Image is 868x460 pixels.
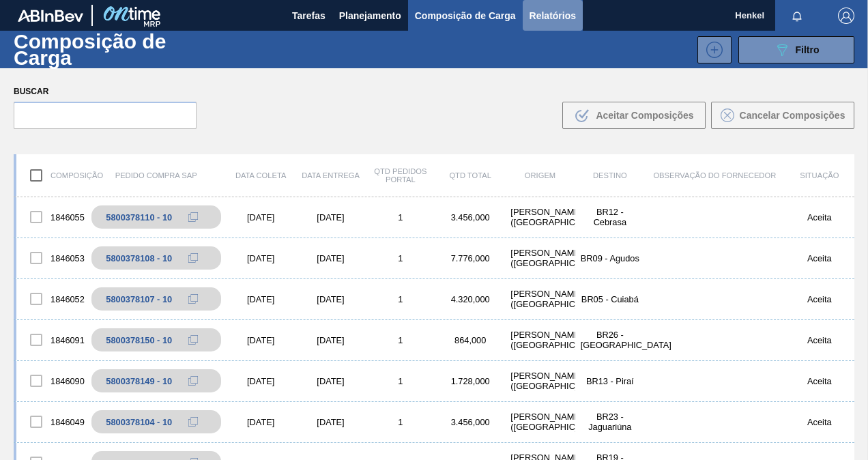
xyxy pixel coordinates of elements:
[435,376,505,386] div: 1.728,000
[226,253,295,263] div: [DATE]
[505,248,575,268] div: HENKEL - JUNDIAI (SP)
[16,326,86,354] div: 1846091
[738,36,854,63] button: Filtro
[295,376,365,386] div: [DATE]
[796,44,820,55] span: Filtro
[106,335,172,345] div: 5800378150 - 10
[785,253,854,263] div: Aceita
[366,335,435,345] div: 1
[366,294,435,304] div: 1
[14,33,220,65] h1: Composição de Carga
[645,171,785,179] div: Observação do Fornecedor
[775,6,819,25] button: Notificações
[505,171,575,179] div: Origem
[596,110,693,121] span: Aceitar Composições
[14,82,197,102] label: Buscar
[179,209,207,225] div: Copiar
[366,417,435,427] div: 1
[575,412,645,432] div: BR23 - Jaguariúna
[295,294,365,304] div: [DATE]
[691,36,732,63] div: Nova Composição
[366,253,435,263] div: 1
[785,335,854,345] div: Aceita
[179,332,207,348] div: Copiar
[785,171,854,179] div: Situação
[226,376,295,386] div: [DATE]
[575,376,645,386] div: BR13 - Piraí
[575,171,645,179] div: Destino
[575,253,645,263] div: BR09 - Agudos
[179,291,207,307] div: Copiar
[16,407,86,436] div: 1846049
[179,373,207,389] div: Copiar
[530,8,576,24] span: Relatórios
[366,376,435,386] div: 1
[179,250,207,266] div: Copiar
[106,253,172,263] div: 5800378108 - 10
[16,366,86,395] div: 1846090
[415,8,516,24] span: Composição de Carga
[575,294,645,304] div: BR05 - Cuiabá
[226,417,295,427] div: [DATE]
[226,335,295,345] div: [DATE]
[505,207,575,227] div: HENKEL - JUNDIAI (SP)
[86,171,226,179] div: Pedido Compra SAP
[505,412,575,432] div: HENKEL - JUNDIAI (SP)
[505,330,575,350] div: HENKEL - JUNDIAI (SP)
[295,212,365,222] div: [DATE]
[16,161,86,190] div: Composição
[295,253,365,263] div: [DATE]
[295,417,365,427] div: [DATE]
[785,294,854,304] div: Aceita
[838,8,854,24] img: Logout
[740,110,845,121] span: Cancelar Composições
[435,212,505,222] div: 3.456,000
[106,212,172,222] div: 5800378110 - 10
[562,102,706,129] button: Aceitar Composições
[785,417,854,427] div: Aceita
[16,285,86,313] div: 1846052
[366,212,435,222] div: 1
[226,294,295,304] div: [DATE]
[366,167,435,184] div: Qtd Pedidos Portal
[785,212,854,222] div: Aceita
[226,212,295,222] div: [DATE]
[785,376,854,386] div: Aceita
[711,102,854,129] button: Cancelar Composições
[295,335,365,345] div: [DATE]
[106,294,172,304] div: 5800378107 - 10
[179,414,207,430] div: Copiar
[435,171,505,179] div: Qtd Total
[16,203,86,231] div: 1846055
[339,8,401,24] span: Planejamento
[505,371,575,391] div: HENKEL - JUNDIAI (SP)
[295,171,365,179] div: Data entrega
[435,417,505,427] div: 3.456,000
[292,8,325,24] span: Tarefas
[575,330,645,350] div: BR26 - Uberlândia
[435,253,505,263] div: 7.776,000
[575,207,645,227] div: BR12 - Cebrasa
[435,335,505,345] div: 864,000
[435,294,505,304] div: 4.320,000
[106,417,172,427] div: 5800378104 - 10
[226,171,295,179] div: Data coleta
[106,376,172,386] div: 5800378149 - 10
[16,244,86,272] div: 1846053
[18,10,83,22] img: TNhmsLtSVTkK8tSr43FrP2fwEKptu5GPRR3wAAAABJRU5ErkJggg==
[505,289,575,309] div: HENKEL - JUNDIAI (SP)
